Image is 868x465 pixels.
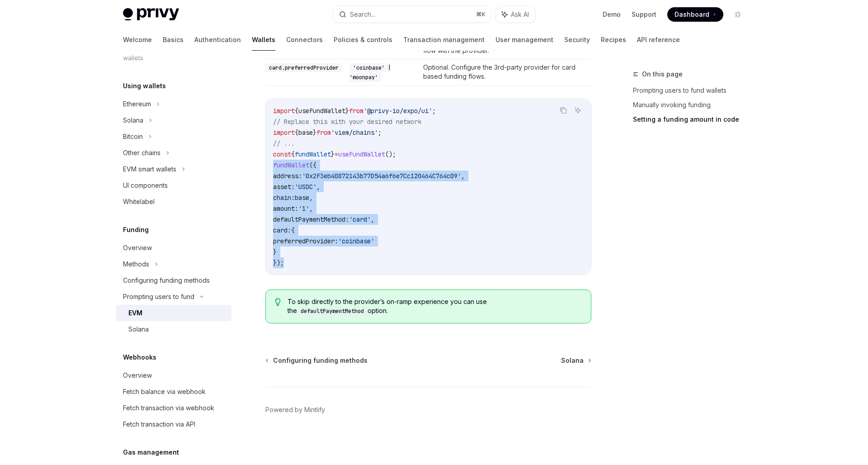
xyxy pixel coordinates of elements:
[461,172,465,180] span: ,
[116,367,231,384] a: Overview
[273,161,309,169] span: fundWallet
[123,8,179,21] img: light logo
[338,237,374,245] span: 'coinbase'
[316,128,331,137] span: from
[275,298,281,306] svg: Tip
[123,386,206,397] div: Fetch balance via webhook
[288,297,582,316] span: To skip directly to the provider’s on-ramp experience you can use the option.
[116,240,231,256] a: Overview
[273,204,298,213] span: amount:
[309,204,313,213] span: ,
[123,180,168,191] div: UI components
[561,356,584,365] span: Solana
[557,104,569,116] button: Copy the contents from the code block
[273,118,421,126] span: // Replace this with your desired network
[266,356,368,365] a: Configuring funding methods
[123,403,214,413] div: Fetch transaction via webhook
[378,128,382,137] span: ;
[123,147,160,158] div: Other chains
[363,107,432,115] span: '@privy-io/expo/ui'
[123,352,156,363] h5: Webhooks
[116,177,231,194] a: UI components
[642,69,683,80] span: On this page
[123,370,152,381] div: Overview
[252,29,275,51] a: Wallets
[309,161,316,169] span: ({
[350,9,375,20] div: Search...
[572,104,584,116] button: Ask AI
[273,128,295,137] span: import
[731,7,745,22] button: Toggle dark mode
[116,400,231,416] a: Fetch transaction via webhook
[632,10,656,19] a: Support
[335,150,338,158] span: =
[286,29,323,51] a: Connectors
[495,6,535,23] button: Ask AI
[601,29,626,51] a: Recipes
[333,6,491,23] button: Search...⌘K
[295,107,298,115] span: {
[298,204,309,213] span: '1'
[291,226,295,234] span: {
[476,11,486,18] span: ⌘ K
[116,416,231,432] a: Fetch transaction via API
[273,194,295,202] span: chain:
[123,196,155,207] div: Whitelabel
[128,308,142,318] div: EVM
[273,259,284,267] span: });
[116,384,231,400] a: Fetch balance via webhook
[163,29,184,51] a: Basics
[123,291,194,302] div: Prompting users to fund
[273,172,302,180] span: address:
[633,98,752,112] a: Manually invoking funding
[675,10,709,19] span: Dashboard
[273,248,277,256] span: }
[432,107,436,115] span: ;
[349,215,371,223] span: 'card'
[116,305,231,321] a: EVM
[385,150,396,158] span: ();
[334,29,392,51] a: Policies & controls
[564,29,590,51] a: Security
[123,275,210,286] div: Configuring funding methods
[371,215,374,223] span: ,
[309,194,313,202] span: ,
[561,356,590,365] a: Solana
[128,324,149,335] div: Solana
[291,150,295,158] span: {
[116,194,231,210] a: Whitelabel
[123,29,152,51] a: Welcome
[123,115,143,126] div: Solana
[194,29,241,51] a: Authentication
[123,242,152,253] div: Overview
[633,83,752,98] a: Prompting users to fund wallets
[495,29,553,51] a: User management
[403,29,485,51] a: Transaction management
[295,183,316,191] span: 'USDC'
[123,131,143,142] div: Bitcoin
[273,150,291,158] span: const
[265,405,325,414] a: Powered by Mintlify
[298,107,345,115] span: useFundWallet
[298,128,313,137] span: base
[603,10,621,19] a: Demo
[338,150,385,158] span: useFundWallet
[345,107,349,115] span: }
[295,194,309,202] span: base
[331,150,335,158] span: }
[273,226,291,234] span: card:
[331,128,378,137] span: 'viem/chains'
[273,237,338,245] span: preferredProvider:
[302,172,461,180] span: '0x2F3eb40872143b77D54a6f6e7Cc120464C764c09'
[123,164,176,175] div: EVM smart wallets
[123,447,179,458] h5: Gas management
[295,128,298,137] span: {
[349,63,391,82] code: 'coinbase' | 'moonpay'
[295,150,331,158] span: fundWallet
[316,183,320,191] span: ,
[123,224,149,235] h5: Funding
[273,215,349,223] span: defaultPaymentMethod:
[633,112,752,127] a: Setting a funding amount in code
[511,10,529,19] span: Ask AI
[123,81,166,91] h5: Using wallets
